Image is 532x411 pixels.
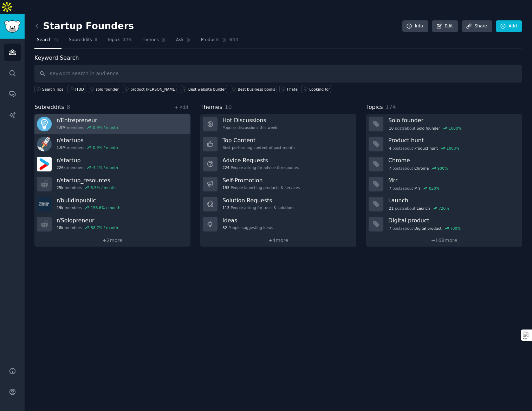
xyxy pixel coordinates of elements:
h3: r/ buildinpublic [57,197,121,204]
h3: r/ Solopreneur [57,217,118,224]
a: Ask [174,34,194,49]
a: Share [462,20,492,32]
a: Solution Requests113People asking for tools & solutions [200,194,356,214]
h3: Self-Promotion [222,177,300,184]
div: 1000 % [449,126,462,131]
a: +2more [34,234,190,247]
span: 8 [95,37,98,43]
h3: r/ startup_resources [57,177,116,184]
span: 10 [225,104,232,110]
a: Search [34,34,61,49]
img: Entrepreneur [37,117,52,131]
h3: r/ startup [57,157,118,164]
span: 4 [389,146,391,151]
span: 7 [389,186,391,191]
a: Hot DiscussionsPopular discussions this week [200,114,356,134]
div: Looking for [309,87,330,92]
div: People asking for tools & solutions [222,205,294,210]
div: post s about [388,205,450,211]
div: 5.5 % / month [91,185,116,190]
h3: r/ Entrepreneur [57,117,118,124]
h3: Solo founder [388,117,517,124]
a: r/Entrepreneur4.9Mmembers0.9% / month [34,114,190,134]
div: Best business books [238,87,275,92]
div: post s about [388,185,440,191]
div: post s about [388,225,461,231]
a: Self-Promotion193People launching products & services [200,174,356,194]
a: r/startup_resources25kmembers5.5% / month [34,174,190,194]
a: Best business books [230,85,277,93]
h3: Ideas [222,217,273,224]
span: 113 [222,205,229,210]
a: Launch21postsaboutLaunch720% [366,194,522,214]
input: Keyword search in audience [34,65,522,83]
a: + Add [175,105,188,110]
a: Product hunt4postsaboutProduct hunt1000% [366,134,522,154]
label: Keyword Search [34,54,79,61]
a: product [PERSON_NAME] [123,85,178,93]
span: 1.9M [57,145,66,150]
a: I hate [279,85,299,93]
span: 18k [57,225,63,230]
div: People launching products & services [222,185,300,190]
h2: Startup Founders [34,21,134,32]
a: Solo founder10postsaboutSolo founder1000% [366,114,522,134]
div: People suggesting ideas [222,225,273,230]
img: buildinpublic [37,197,52,211]
div: 58.7 % / month [91,225,118,230]
a: Mrr7postsaboutMrr820% [366,174,522,194]
a: JTBD [67,85,85,93]
span: Mrr [414,186,421,191]
div: post s about [388,145,460,151]
div: I hate [287,87,298,92]
span: 226k [57,165,66,170]
span: Subreddits [69,37,92,43]
span: Product hunt [414,146,438,151]
span: Digital product [414,226,442,231]
a: Chrome7postsaboutChrome900% [366,154,522,174]
a: r/Solopreneur18kmembers58.7% / month [34,214,190,234]
h3: Digital product [388,217,517,224]
img: startups [37,137,52,151]
span: Products [201,37,220,43]
h3: Advice Requests [222,157,299,164]
span: Search Tips [42,87,64,92]
h3: Top Content [222,137,295,144]
span: Themes [200,103,222,112]
div: 0.9 % / month [93,125,118,130]
a: Top ContentBest-performing content of past month [200,134,356,154]
img: startup [37,157,52,171]
span: Topics [366,103,383,112]
span: 82 [222,225,227,230]
span: 193 [222,185,229,190]
button: Search Tips [34,85,65,93]
a: Edit [432,20,458,32]
div: 900 % [437,166,448,171]
h3: Mrr [388,177,517,184]
div: 156.6 % / month [91,205,120,210]
div: People asking for advice & resources [222,165,299,170]
span: 174 [385,104,396,110]
div: 700 % [450,226,461,231]
a: r/startup226kmembers4.1% / month [34,154,190,174]
div: members [57,225,118,230]
span: 8 [67,104,70,110]
a: Themes [139,34,169,49]
a: Add [496,20,522,32]
div: members [57,185,116,190]
div: Popular discussions this week [222,125,277,130]
span: 25k [57,185,63,190]
h3: Solution Requests [222,197,294,204]
span: 19k [57,205,63,210]
div: JTBD [75,87,84,92]
div: solo founder [96,87,118,92]
div: 720 % [439,206,449,211]
div: Best website builder [188,87,226,92]
span: Ask [176,37,184,43]
a: r/buildinpublic19kmembers156.6% / month [34,194,190,214]
div: post s about [388,125,462,131]
h3: Launch [388,197,517,204]
span: 10 [389,126,394,131]
a: Digital product7postsaboutDigital product700% [366,214,522,234]
span: 644 [229,37,239,43]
